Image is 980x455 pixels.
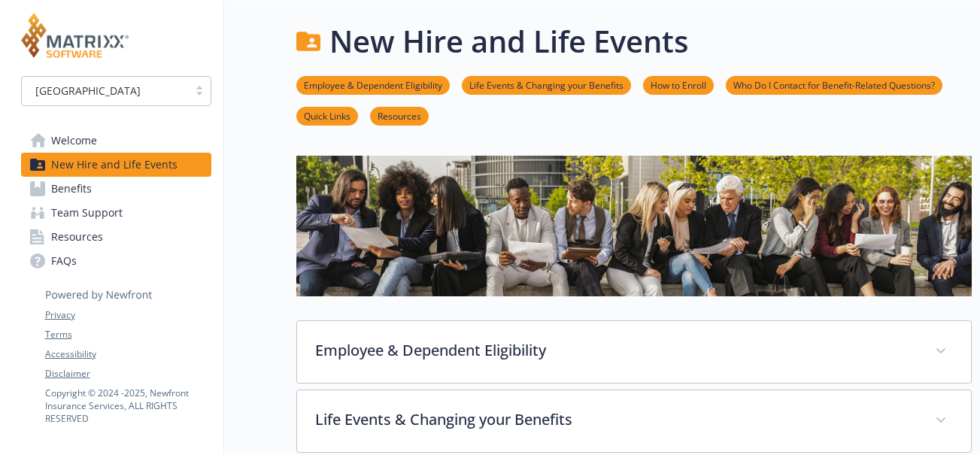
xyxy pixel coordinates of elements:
[296,156,972,296] img: new hire page banner
[296,108,358,123] a: Quick Links
[21,249,211,273] a: FAQs
[726,77,942,92] a: Who Do I Contact for Benefit-Related Questions?
[45,328,211,341] a: Terms
[45,347,211,361] a: Accessibility
[329,19,688,64] h1: New Hire and Life Events
[51,201,123,225] span: Team Support
[21,129,211,153] a: Welcome
[297,321,971,383] div: Employee & Dependent Eligibility
[51,153,177,177] span: New Hire and Life Events
[643,77,714,92] a: How to Enroll
[45,308,211,322] a: Privacy
[21,201,211,225] a: Team Support
[21,153,211,177] a: New Hire and Life Events
[51,225,103,249] span: Resources
[315,339,917,362] p: Employee & Dependent Eligibility
[21,177,211,201] a: Benefits
[45,367,211,381] a: Disclaimer
[51,129,97,153] span: Welcome
[35,83,141,99] span: [GEOGRAPHIC_DATA]
[370,108,429,123] a: Resources
[296,77,450,92] a: Employee & Dependent Eligibility
[45,387,211,425] p: Copyright © 2024 - 2025 , Newfront Insurance Services, ALL RIGHTS RESERVED
[297,390,971,452] div: Life Events & Changing your Benefits
[51,249,77,273] span: FAQs
[315,408,917,431] p: Life Events & Changing your Benefits
[462,77,631,92] a: Life Events & Changing your Benefits
[51,177,92,201] span: Benefits
[29,83,181,99] span: [GEOGRAPHIC_DATA]
[21,225,211,249] a: Resources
